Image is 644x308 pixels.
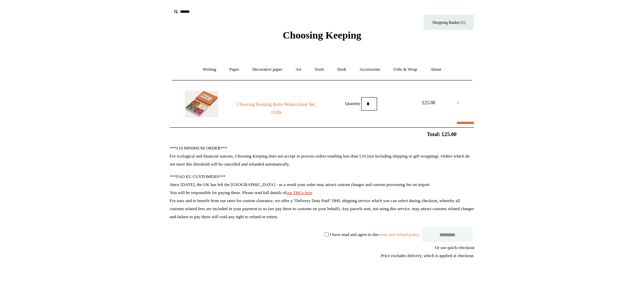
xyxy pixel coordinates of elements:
a: Accessories [354,61,386,78]
a: Decorative paper [247,61,288,78]
a: Shopping Basket (1) [424,15,474,30]
a: × [457,99,459,107]
a: Tools [309,61,330,78]
a: Paper [223,61,246,78]
h2: Total: £25.00 [154,131,490,137]
p: ***FAO EU CUSTOMERS*** Since [DATE], the UK has left the [GEOGRAPHIC_DATA] - as a result your ord... [170,173,474,221]
a: Gifts & Wrap [387,61,423,78]
a: Writing [197,61,222,78]
label: I have read and agree to the [330,232,419,237]
img: Choosing Keeping Retro Watercolour Set, 1920s [185,91,218,117]
a: Art [289,61,307,78]
a: Choosing Keeping [283,35,361,40]
div: £25.00 [414,99,444,107]
p: ***£10 MINIMUM ORDER*** For ecological and financial reasons, Choosing Keeping does not accept or... [170,144,474,168]
a: terms and refund policy [378,232,420,237]
div: Price excludes delivery, which is applied at checkout. [170,252,474,260]
a: Choosing Keeping Retro Watercolour Set, 1920s [231,101,322,117]
a: Desk [331,61,353,78]
div: Or use quick-checkout [170,244,474,260]
iframe: PayPal-paypal [424,284,474,302]
span: Choosing Keeping [283,29,361,41]
a: About [424,61,447,78]
a: our T&Cs here [286,190,312,195]
label: Quantity [345,101,361,106]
